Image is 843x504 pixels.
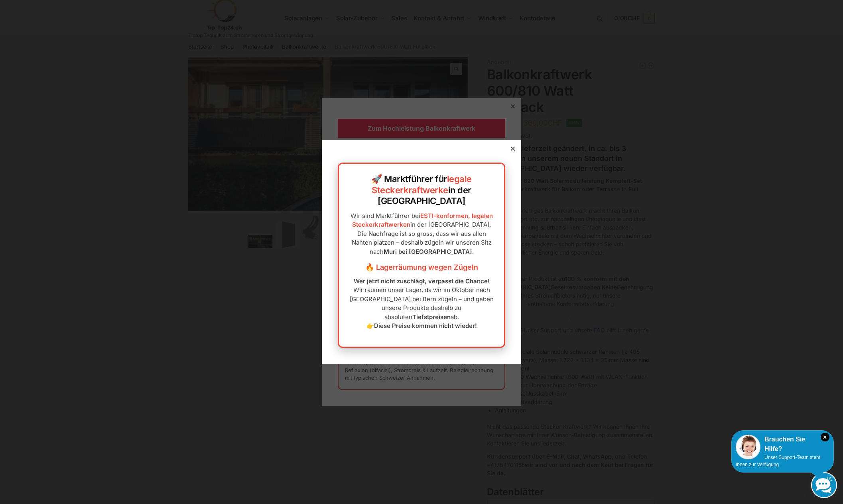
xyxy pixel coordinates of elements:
i: Schließen [821,433,829,441]
span: Unser Support-Team steht Ihnen zur Verfügung [736,455,820,467]
a: ESTI-konformen, legalen Steckerkraftwerken [352,212,493,229]
a: legale Steckerkraftwerke [372,174,472,195]
h2: 🚀 Marktführer für in der [GEOGRAPHIC_DATA] [347,174,496,207]
strong: Tiefstpreisen [412,313,451,321]
p: Wir räumen unser Lager, da wir im Oktober nach [GEOGRAPHIC_DATA] bei Bern zügeln – und geben unse... [347,277,496,331]
strong: Muri bei [GEOGRAPHIC_DATA] [384,248,472,255]
h3: 🔥 Lagerräumung wegen Zügeln [347,262,496,273]
strong: Wer jetzt nicht zuschlägt, verpasst die Chance! [354,277,490,285]
p: Wir sind Marktführer bei in der [GEOGRAPHIC_DATA]. Die Nachfrage ist so gross, dass wir aus allen... [347,212,496,257]
strong: Diese Preise kommen nicht wieder! [374,322,477,329]
div: Brauchen Sie Hilfe? [736,435,829,454]
img: Customer service [736,435,760,459]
